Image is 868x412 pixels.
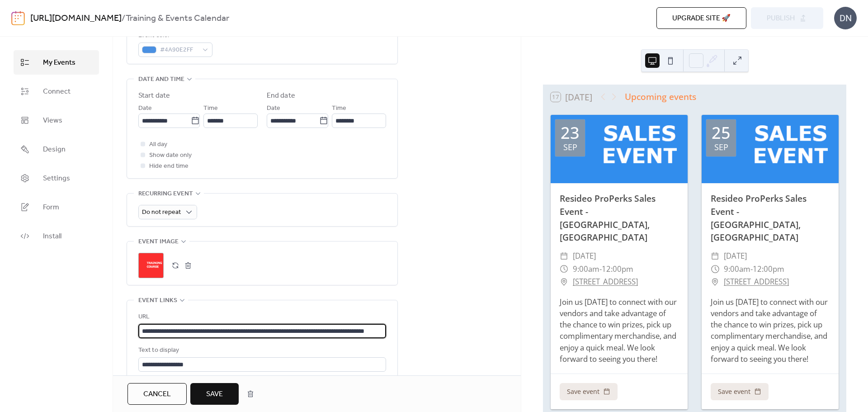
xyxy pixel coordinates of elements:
[563,143,577,151] div: Sep
[551,192,688,244] div: Resideo ProPerks Sales Event - [GEOGRAPHIC_DATA], [GEOGRAPHIC_DATA]
[14,195,99,219] a: Form
[43,86,71,97] span: Connect
[43,202,59,213] span: Form
[206,389,223,400] span: Save
[190,383,239,405] button: Save
[560,275,568,289] div: ​
[149,150,192,161] span: Show date only
[11,11,25,25] img: logo
[560,250,568,263] div: ​
[551,296,688,365] div: Join us [DATE] to connect with our vendors and take advantage of the chance to win prizes, pick u...
[724,275,789,289] a: [STREET_ADDRESS]
[753,263,784,276] span: 12:00pm
[560,383,618,400] button: Save event
[138,312,384,322] div: URL
[160,45,198,56] span: #4A90E2FF
[43,57,75,68] span: My Events
[43,115,62,126] span: Views
[711,263,719,276] div: ​
[267,103,280,114] span: Date
[602,263,633,276] span: 12:00pm
[14,224,99,248] a: Install
[138,30,211,41] div: Event color
[834,7,857,29] div: DN
[138,74,184,85] span: Date and time
[138,253,164,278] div: ;
[573,250,596,263] span: [DATE]
[14,50,99,75] a: My Events
[143,389,171,400] span: Cancel
[14,137,99,161] a: Design
[750,263,753,276] span: -
[573,263,599,276] span: 9:00am
[149,139,167,150] span: All day
[127,383,187,405] button: Cancel
[43,231,61,242] span: Install
[30,10,122,27] a: [URL][DOMAIN_NAME]
[43,144,66,155] span: Design
[14,166,99,190] a: Settings
[332,103,346,114] span: Time
[656,7,746,29] button: Upgrade site 🚀
[138,345,384,356] div: Text to display
[138,90,170,101] div: Start date
[573,275,638,289] a: [STREET_ADDRESS]
[560,263,568,276] div: ​
[138,295,177,306] span: Event links
[599,263,602,276] span: -
[711,383,769,400] button: Save event
[126,10,229,27] b: Training & Events Calendar
[625,90,696,104] div: Upcoming events
[14,108,99,133] a: Views
[203,103,218,114] span: Time
[43,173,70,184] span: Settings
[724,263,750,276] span: 9:00am
[711,275,719,289] div: ​
[672,13,731,24] span: Upgrade site 🚀
[138,103,152,114] span: Date
[149,161,189,172] span: Hide end time
[702,296,839,365] div: Join us [DATE] to connect with our vendors and take advantage of the chance to win prizes, pick u...
[561,125,580,141] div: 23
[14,79,99,104] a: Connect
[122,10,126,27] b: /
[712,125,731,141] div: 25
[138,237,179,247] span: Event image
[724,250,747,263] span: [DATE]
[702,192,839,244] div: Resideo ProPerks Sales Event - [GEOGRAPHIC_DATA], [GEOGRAPHIC_DATA]
[267,90,295,101] div: End date
[714,143,728,151] div: Sep
[142,206,181,218] span: Do not repeat
[138,189,193,199] span: Recurring event
[711,250,719,263] div: ​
